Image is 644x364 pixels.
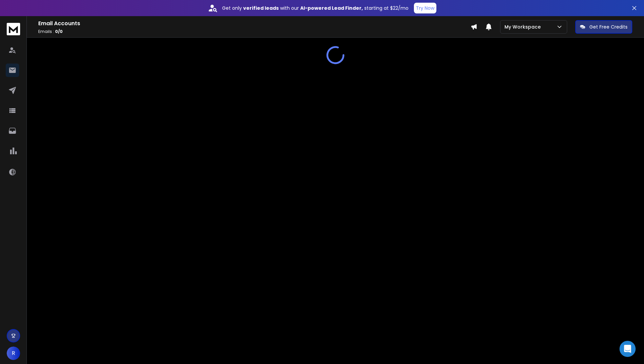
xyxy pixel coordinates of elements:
[38,29,471,34] p: Emails :
[504,24,543,30] p: My Workspace
[7,23,20,35] img: logo
[620,341,636,357] div: Open Intercom Messenger
[38,19,471,28] h1: Email Accounts
[300,5,363,11] strong: AI-powered Lead Finder,
[7,347,20,360] button: R
[243,5,279,11] strong: verified leads
[55,29,63,34] span: 0 / 0
[414,3,436,13] button: Try Now
[222,5,409,11] p: Get only with our starting at $22/mo
[589,24,628,30] p: Get Free Credits
[575,20,632,34] button: Get Free Credits
[416,5,434,11] p: Try Now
